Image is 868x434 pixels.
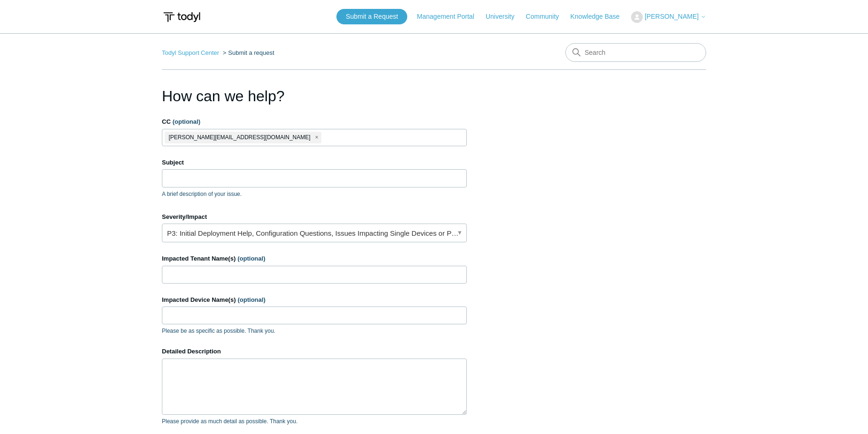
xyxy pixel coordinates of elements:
[162,327,467,335] p: Please be as specific as possible. Thank you.
[417,12,484,22] a: Management Portal
[237,255,265,262] span: (optional)
[571,12,629,22] a: Knowledge Base
[162,347,467,356] label: Detailed Description
[162,254,467,263] label: Impacted Tenant Name(s)
[162,49,219,56] a: Todyl Support Center
[631,11,706,23] button: [PERSON_NAME]
[169,132,311,143] span: [PERSON_NAME][EMAIL_ADDRESS][DOMAIN_NAME]
[162,158,467,167] label: Subject
[162,417,467,426] p: Please provide as much detail as possible. Thank you.
[238,296,266,303] span: (optional)
[162,49,221,56] li: Todyl Support Center
[162,224,467,242] a: P3: Initial Deployment Help, Configuration Questions, Issues Impacting Single Devices or Past Out...
[162,212,467,222] label: Severity/Impact
[315,132,319,143] span: close
[526,12,569,22] a: Community
[173,118,200,125] span: (optional)
[336,9,407,24] a: Submit a Request
[162,85,467,107] h1: How can we help?
[645,13,699,20] span: [PERSON_NAME]
[486,12,524,22] a: University
[162,190,467,198] p: A brief description of your issue.
[565,43,706,62] input: Search
[162,8,202,26] img: Todyl Support Center Help Center home page
[221,49,274,56] li: Submit a request
[162,117,467,127] label: CC
[162,295,467,305] label: Impacted Device Name(s)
